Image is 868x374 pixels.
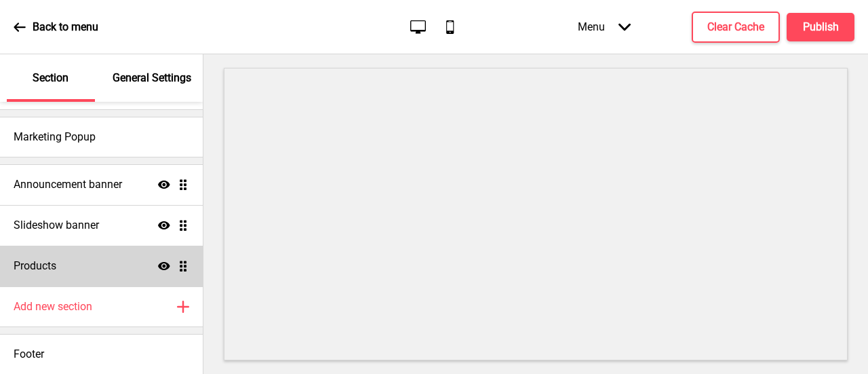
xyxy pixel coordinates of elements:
[33,20,98,35] p: Back to menu
[33,71,68,86] p: Section
[692,12,780,43] button: Clear Cache
[787,13,854,41] button: Publish
[707,20,764,35] h4: Clear Cache
[803,20,839,35] h4: Publish
[14,299,92,314] h4: Add new section
[564,7,644,47] div: Menu
[14,259,56,274] h4: Products
[14,218,99,233] h4: Slideshow banner
[113,71,191,86] p: General Settings
[14,130,96,145] h4: Marketing Popup
[14,9,98,45] a: Back to menu
[14,177,122,192] h4: Announcement banner
[14,347,44,362] h4: Footer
